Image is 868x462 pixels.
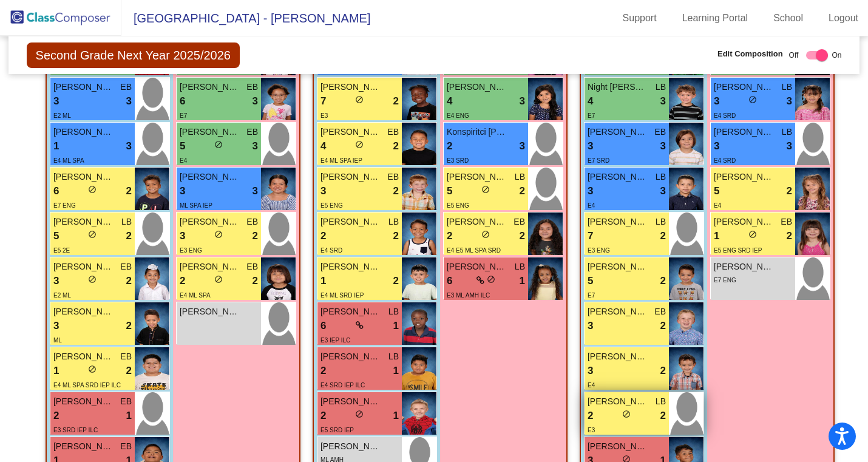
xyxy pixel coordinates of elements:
[714,81,775,93] span: [PERSON_NAME]
[53,318,59,334] span: 3
[588,395,648,408] span: [PERSON_NAME]
[320,305,381,318] span: [PERSON_NAME]
[787,93,792,109] span: 3
[656,171,666,183] span: LB
[393,228,399,244] span: 2
[180,228,185,244] span: 3
[88,365,97,373] span: do_not_disturb_alt
[520,138,525,154] span: 3
[320,350,381,363] span: [PERSON_NAME]
[393,408,399,424] span: 1
[714,228,719,244] span: 1
[447,138,452,154] span: 2
[355,140,364,149] span: do_not_disturb_alt
[320,138,326,154] span: 4
[660,93,666,109] span: 3
[520,93,525,109] span: 3
[320,171,381,183] span: [PERSON_NAME]
[180,126,240,138] span: [PERSON_NAME]
[660,318,666,334] span: 2
[787,183,792,199] span: 2
[53,93,59,109] span: 3
[588,273,593,289] span: 5
[53,440,114,453] span: [PERSON_NAME]
[447,260,507,273] span: [PERSON_NAME]
[388,350,399,363] span: LB
[180,273,185,289] span: 2
[53,126,114,138] span: [PERSON_NAME]
[320,247,342,254] span: E4 SRD
[246,260,258,273] span: EB
[53,382,121,389] span: E4 ML SPA SRD IEP ILC
[126,138,132,154] span: 3
[447,112,469,119] span: E4 ENG
[53,247,70,254] span: E5 2E
[253,273,258,289] span: 2
[180,157,187,164] span: E4
[88,185,97,194] span: do_not_disturb_alt
[447,202,469,209] span: E5 ENG
[487,275,495,284] span: do_not_disturb_alt
[447,292,490,299] span: E3 ML AMH ILC
[714,138,719,154] span: 3
[126,408,132,424] span: 1
[515,260,525,273] span: LB
[588,408,593,424] span: 2
[660,228,666,244] span: 2
[320,228,326,244] span: 2
[717,48,783,60] span: Edit Composition
[126,183,132,199] span: 2
[53,171,114,183] span: [PERSON_NAME]
[447,171,507,183] span: [PERSON_NAME]
[320,93,326,109] span: 7
[447,216,507,228] span: [PERSON_NAME]
[481,230,490,239] span: do_not_disturb_alt
[53,228,59,244] span: 5
[246,216,258,228] span: EB
[787,138,792,154] span: 3
[53,138,59,154] span: 1
[320,395,381,408] span: [PERSON_NAME]
[588,260,648,273] span: [PERSON_NAME]
[320,427,354,433] span: E5 SRD IEP
[588,228,593,244] span: 7
[393,183,399,199] span: 2
[588,183,593,199] span: 3
[320,440,381,453] span: [PERSON_NAME]
[588,81,648,93] span: Night [PERSON_NAME]
[714,183,719,199] span: 5
[126,228,132,244] span: 2
[246,126,258,138] span: EB
[588,440,648,453] span: [PERSON_NAME]
[447,273,452,289] span: 6
[656,395,666,408] span: LB
[320,157,362,164] span: E4 ML SPA IEP
[53,216,114,228] span: [PERSON_NAME]
[180,138,185,154] span: 5
[53,395,114,408] span: [PERSON_NAME]
[88,275,97,284] span: do_not_disturb_alt
[253,228,258,244] span: 2
[660,183,666,199] span: 3
[447,228,452,244] span: 2
[320,260,381,273] span: [PERSON_NAME]
[447,81,507,93] span: [PERSON_NAME]
[214,275,223,284] span: do_not_disturb_alt
[714,247,762,254] span: E5 ENG SRD IEP
[27,42,240,68] span: Second Grade Next Year 2025/2026
[53,112,71,119] span: E2 ML
[320,292,364,299] span: E4 ML SRD IEP
[714,260,775,273] span: [PERSON_NAME]
[656,216,666,228] span: LB
[660,273,666,289] span: 2
[714,277,736,284] span: E7 ENG
[515,171,525,183] span: LB
[120,260,132,273] span: EB
[180,305,240,318] span: [PERSON_NAME]
[320,202,343,209] span: E5 ENG
[714,112,736,119] span: E4 SRD
[121,8,370,28] span: [GEOGRAPHIC_DATA] - [PERSON_NAME]
[787,228,792,244] span: 2
[393,93,399,109] span: 2
[126,273,132,289] span: 2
